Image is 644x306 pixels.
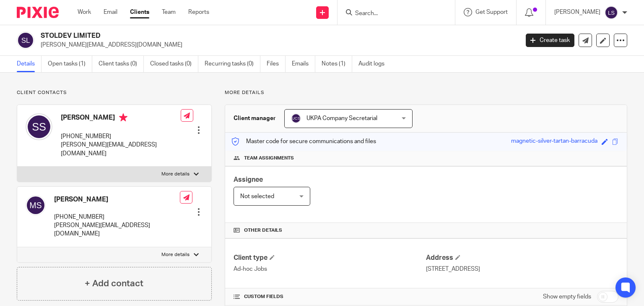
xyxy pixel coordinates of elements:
h4: Client type [234,254,426,262]
span: Assignee [234,176,263,183]
a: Open tasks (1) [48,56,92,72]
p: [PERSON_NAME] [554,8,600,16]
p: [PERSON_NAME][EMAIL_ADDRESS][DOMAIN_NAME] [61,141,181,158]
p: More details [161,171,190,178]
a: Team [162,8,176,16]
p: Master code for secure communications and files [231,137,376,146]
a: Files [267,56,286,72]
a: Create task [526,34,574,47]
a: Recurring tasks (0) [205,56,260,72]
a: Notes (1) [322,56,352,72]
h4: [PERSON_NAME] [61,113,181,124]
p: More details [225,89,627,96]
img: svg%3E [26,195,46,215]
img: svg%3E [26,113,52,140]
h4: CUSTOM FIELDS [234,293,426,300]
a: Details [17,56,42,72]
i: Primary [119,113,127,122]
p: [PERSON_NAME][EMAIL_ADDRESS][DOMAIN_NAME] [41,41,513,49]
span: Get Support [475,9,508,15]
p: More details [161,251,190,258]
a: Client tasks (0) [99,56,144,72]
p: [PHONE_NUMBER] [54,213,180,221]
span: Not selected [240,194,274,199]
a: Clients [130,8,149,16]
a: Audit logs [358,56,391,72]
h3: Client manager [234,114,276,123]
h4: + Add contact [85,277,143,290]
span: Other details [244,227,282,234]
a: Email [104,8,117,16]
h2: STOLDEV LIMITED [41,31,419,40]
p: Client contacts [17,89,212,96]
h4: [PERSON_NAME] [54,195,180,204]
img: svg%3E [17,31,34,49]
h4: Address [426,254,618,262]
label: Show empty fields [543,293,591,301]
p: Ad-hoc Jobs [234,265,426,273]
p: [PHONE_NUMBER] [61,132,181,141]
div: magnetic-silver-tartan-barracuda [511,137,597,146]
img: svg%3E [291,113,301,123]
input: Search [354,10,430,18]
a: Emails [292,56,315,72]
a: Work [78,8,91,16]
span: UKPA Company Secretarial [306,115,377,121]
span: Team assignments [244,155,294,162]
a: Reports [188,8,209,16]
p: [STREET_ADDRESS] [426,265,618,273]
a: Closed tasks (0) [150,56,198,72]
img: Pixie [17,7,59,18]
p: [PERSON_NAME][EMAIL_ADDRESS][DOMAIN_NAME] [54,221,180,238]
img: svg%3E [605,6,618,19]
